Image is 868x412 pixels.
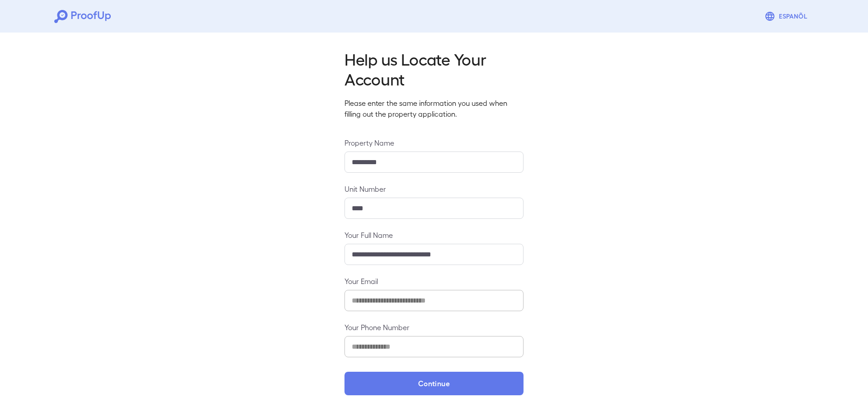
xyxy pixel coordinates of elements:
[344,372,524,395] button: Continue
[344,49,524,89] h2: Help us Locate Your Account
[344,184,524,194] label: Unit Number
[344,98,524,119] p: Please enter the same information you used when filling out the property application.
[344,230,524,240] label: Your Full Name
[344,322,524,332] label: Your Phone Number
[344,137,524,148] label: Property Name
[761,7,814,25] button: Espanõl
[344,276,524,286] label: Your Email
